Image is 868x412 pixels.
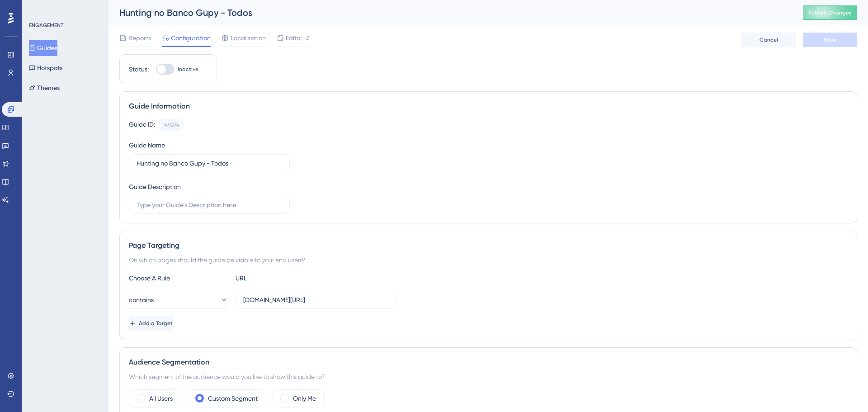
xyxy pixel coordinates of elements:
[163,121,179,128] div: 149074
[129,291,228,309] button: contains
[129,316,173,331] button: Add a Target
[208,393,258,404] label: Custom Segment
[231,33,266,43] span: Localization
[129,240,848,251] div: Page Targeting
[149,393,173,404] label: All Users
[178,66,198,73] span: Inactive
[129,371,848,382] div: Which segment of the audience would you like to show this guide to?
[29,22,63,29] div: ENGAGEMENT
[236,273,335,284] div: URL
[293,393,316,404] label: Only Me
[129,294,154,305] span: contains
[741,33,796,47] button: Cancel
[129,119,155,131] div: Guide ID:
[29,80,60,96] button: Themes
[129,101,848,112] div: Guide Information
[139,320,173,327] span: Add a Target
[29,40,57,56] button: Guides
[129,357,848,368] div: Audience Segmentation
[808,9,852,16] span: Publish Changes
[759,36,778,43] span: Cancel
[129,181,181,192] div: Guide Description
[803,5,857,20] button: Publish Changes
[29,60,62,76] button: Hotspots
[128,33,151,43] span: Reports
[129,255,848,265] div: On which pages should the guide be visible to your end users?
[286,33,302,43] span: Editor
[129,273,228,284] div: Choose A Rule
[824,36,836,43] span: Save
[171,33,211,43] span: Configuration
[137,158,282,168] input: Type your Guide’s Name here
[129,140,165,151] div: Guide Name
[119,6,780,19] div: Hunting no Banco Gupy - Todos
[129,64,149,75] div: Status:
[803,33,857,47] button: Save
[137,200,282,210] input: Type your Guide’s Description here
[243,295,389,305] input: yourwebsite.com/path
